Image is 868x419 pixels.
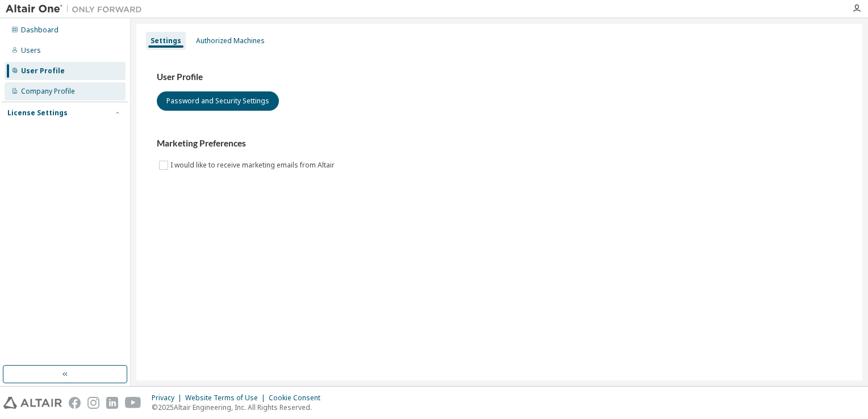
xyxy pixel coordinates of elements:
img: Altair One [6,3,148,15]
img: instagram.svg [87,397,99,409]
img: linkedin.svg [106,397,118,409]
img: facebook.svg [69,397,81,409]
div: License Settings [7,108,68,118]
div: Privacy [152,393,185,403]
button: Password and Security Settings [157,91,279,111]
h3: User Profile [157,72,842,83]
div: Users [21,46,41,55]
div: Cookie Consent [269,393,327,403]
label: I would like to receive marketing emails from Altair [170,158,337,172]
div: Website Terms of Use [185,393,269,403]
div: Company Profile [21,87,75,96]
img: altair_logo.svg [3,397,62,409]
p: © 2025 Altair Engineering, Inc. All Rights Reserved. [152,403,327,412]
div: Settings [151,36,181,45]
div: Dashboard [21,26,59,35]
img: youtube.svg [125,397,141,409]
div: User Profile [21,66,65,76]
h3: Marketing Preferences [157,138,842,149]
div: Authorized Machines [196,36,265,45]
